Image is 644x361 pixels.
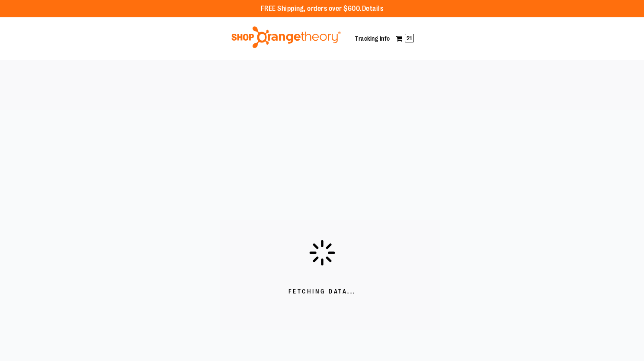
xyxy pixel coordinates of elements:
[288,287,356,296] span: Fetching Data...
[261,4,384,14] p: FREE Shipping, orders over $600.
[405,34,414,42] span: 21
[362,5,384,13] a: Details
[230,26,342,48] img: Shop Orangetheory
[355,35,390,42] a: Tracking Info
